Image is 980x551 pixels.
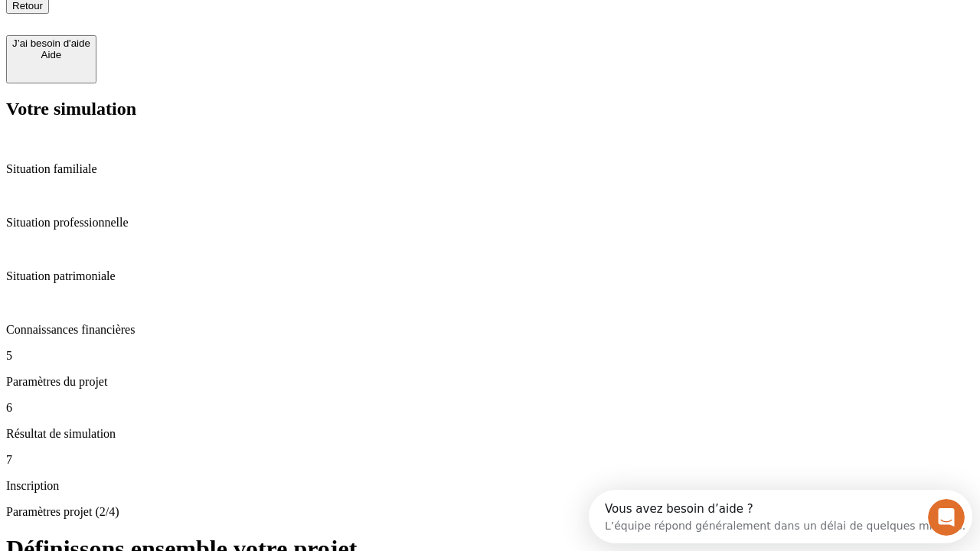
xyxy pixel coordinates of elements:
h2: Votre simulation [6,99,974,119]
div: Vous avez besoin d’aide ? [16,13,377,25]
div: J’ai besoin d'aide [12,37,90,49]
p: Situation patrimoniale [6,269,974,283]
p: 6 [6,401,974,415]
div: L’équipe répond généralement dans un délai de quelques minutes. [16,25,377,41]
p: Situation professionnelle [6,216,974,230]
p: Paramètres projet (2/4) [6,505,974,519]
p: 5 [6,349,974,363]
iframe: Intercom live chat discovery launcher [589,490,972,543]
p: Résultat de simulation [6,427,974,441]
p: Inscription [6,479,974,493]
div: Ouvrir le Messenger Intercom [6,6,422,48]
p: Situation familiale [6,162,974,176]
p: Paramètres du projet [6,375,974,389]
p: Connaissances financières [6,323,974,337]
iframe: Intercom live chat [928,499,965,536]
p: 7 [6,453,974,467]
div: Aide [12,49,90,60]
button: J’ai besoin d'aideAide [6,35,96,83]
